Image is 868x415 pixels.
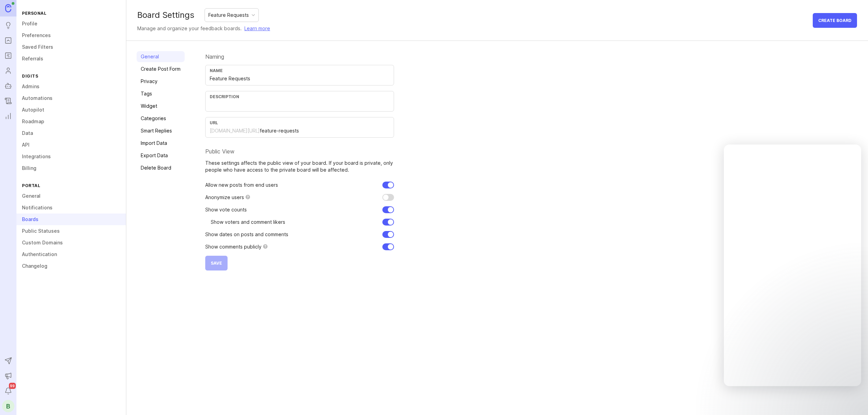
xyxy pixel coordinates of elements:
[137,11,194,19] div: Board Settings
[16,104,126,116] a: Autopilot
[2,34,14,47] a: Portal
[2,49,14,62] a: Roadmaps
[16,30,126,41] a: Preferences
[2,400,14,412] button: B
[2,385,14,397] button: Notifications
[9,383,16,389] span: 99
[208,11,249,19] div: Feature Requests
[813,13,857,28] button: Create Board
[205,160,394,173] p: These settings affects the public view of your board. If your board is private, only people who h...
[2,110,14,122] a: Reporting
[16,18,126,30] a: Profile
[16,71,126,81] div: Digits
[137,101,185,112] a: Widget
[2,95,14,107] a: Changelog
[2,355,14,367] button: Send to Autopilot
[5,4,11,12] img: Canny Home
[16,139,126,151] a: API
[205,206,247,213] p: Show vote counts
[16,237,126,249] a: Custom Domains
[16,92,126,104] a: Automations
[16,151,126,162] a: Integrations
[16,41,126,53] a: Saved Filters
[205,54,394,59] div: Naming
[16,81,126,92] a: Admins
[205,182,278,188] p: Allow new posts from end users
[244,25,270,32] a: Learn more
[16,260,126,272] a: Changelog
[2,19,14,32] a: Ideas
[724,145,861,386] iframe: Intercom live chat
[137,150,185,161] a: Export Data
[205,243,262,250] p: Show comments publicly
[137,64,185,74] a: Create Post Form
[205,194,244,201] p: Anonymize users
[16,202,126,214] a: Notifications
[137,76,185,87] a: Privacy
[137,125,185,136] a: Smart Replies
[137,25,270,32] div: Manage and organize your feedback boards.
[210,94,390,99] div: Description
[137,88,185,99] a: Tags
[845,392,861,408] iframe: Intercom live chat
[16,127,126,139] a: Data
[2,370,14,382] button: Announcements
[16,249,126,260] a: Authentication
[16,162,126,174] a: Billing
[2,80,14,92] a: Autopilot
[210,68,390,73] div: Name
[16,190,126,202] a: General
[2,65,14,77] a: Users
[211,219,285,226] p: Show voters and comment likers
[16,225,126,237] a: Public Statuses
[205,149,394,154] div: Public View
[16,181,126,190] div: Portal
[210,127,260,134] div: [DOMAIN_NAME][URL]
[137,113,185,124] a: Categories
[137,138,185,149] a: Import Data
[210,120,390,125] div: URL
[137,51,185,62] a: General
[16,116,126,127] a: Roadmap
[16,53,126,65] a: Referrals
[137,162,185,173] a: Delete Board
[205,231,288,238] p: Show dates on posts and comments
[16,9,126,18] div: Personal
[818,18,852,23] span: Create Board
